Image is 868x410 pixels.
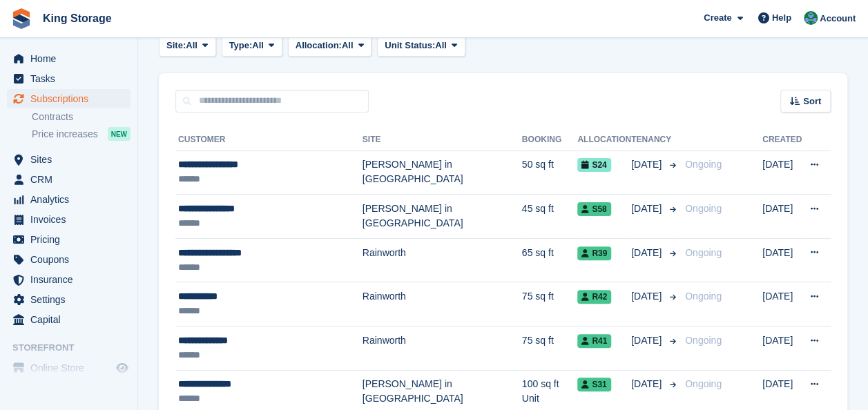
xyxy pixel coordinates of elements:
[12,341,137,355] span: Storefront
[30,150,113,169] span: Sites
[577,129,631,151] th: Allocation
[288,35,372,57] button: Allocation: All
[631,157,664,172] span: [DATE]
[11,8,32,29] img: stora-icon-8386f47178a22dfd0bd8f6a31ec36ba5ce8667c1dd55bd0f319d3a0aa187defe.svg
[7,69,131,88] a: menu
[30,190,113,209] span: Analytics
[30,230,113,249] span: Pricing
[577,378,610,391] span: S31
[296,39,342,52] span: Allocation:
[363,195,522,239] td: [PERSON_NAME] in [GEOGRAPHIC_DATA]
[762,326,802,371] td: [DATE]
[32,126,131,141] a: Price increases NEW
[166,39,186,52] span: Site:
[32,128,98,141] span: Price increases
[685,203,722,214] span: Ongoing
[37,7,117,30] a: King Storage
[762,195,802,239] td: [DATE]
[577,246,611,260] span: R39
[30,250,113,269] span: Coupons
[363,238,522,282] td: Rainworth
[32,110,131,124] a: Contracts
[631,333,664,348] span: [DATE]
[820,12,856,26] span: Account
[803,95,821,108] span: Sort
[7,358,131,378] a: menu
[772,11,791,25] span: Help
[685,291,722,302] span: Ongoing
[685,378,722,389] span: Ongoing
[7,190,131,209] a: menu
[762,129,802,151] th: Created
[252,39,264,52] span: All
[685,159,722,170] span: Ongoing
[342,39,354,52] span: All
[7,210,131,229] a: menu
[522,195,578,239] td: 45 sq ft
[685,335,722,346] span: Ongoing
[385,39,435,52] span: Unit Status:
[522,129,578,151] th: Booking
[522,238,578,282] td: 65 sq ft
[7,89,131,108] a: menu
[577,202,610,216] span: S58
[363,282,522,326] td: Rainworth
[7,49,131,68] a: menu
[577,334,611,348] span: R41
[222,35,282,57] button: Type: All
[762,150,802,195] td: [DATE]
[631,377,664,391] span: [DATE]
[631,246,664,260] span: [DATE]
[229,39,253,52] span: Type:
[30,290,113,309] span: Settings
[108,127,131,141] div: NEW
[377,35,465,57] button: Unit Status: All
[685,247,722,258] span: Ongoing
[631,129,679,151] th: Tenancy
[522,150,578,195] td: 50 sq ft
[30,270,113,289] span: Insurance
[30,170,113,189] span: CRM
[363,129,522,151] th: Site
[30,358,113,378] span: Online Store
[30,89,113,108] span: Subscriptions
[186,39,197,52] span: All
[30,310,113,329] span: Capital
[7,250,131,269] a: menu
[7,310,131,329] a: menu
[522,326,578,371] td: 75 sq ft
[435,39,447,52] span: All
[7,230,131,249] a: menu
[631,289,664,304] span: [DATE]
[704,11,731,25] span: Create
[577,290,611,304] span: R42
[762,238,802,282] td: [DATE]
[7,290,131,309] a: menu
[30,69,113,88] span: Tasks
[7,270,131,289] a: menu
[159,35,216,57] button: Site: All
[30,49,113,68] span: Home
[363,150,522,195] td: [PERSON_NAME] in [GEOGRAPHIC_DATA]
[114,360,131,376] a: Preview store
[804,11,818,25] img: John King
[762,282,802,326] td: [DATE]
[363,326,522,371] td: Rainworth
[175,129,363,151] th: Customer
[631,202,664,216] span: [DATE]
[7,150,131,169] a: menu
[30,210,113,229] span: Invoices
[577,158,610,172] span: S24
[7,170,131,189] a: menu
[522,282,578,326] td: 75 sq ft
